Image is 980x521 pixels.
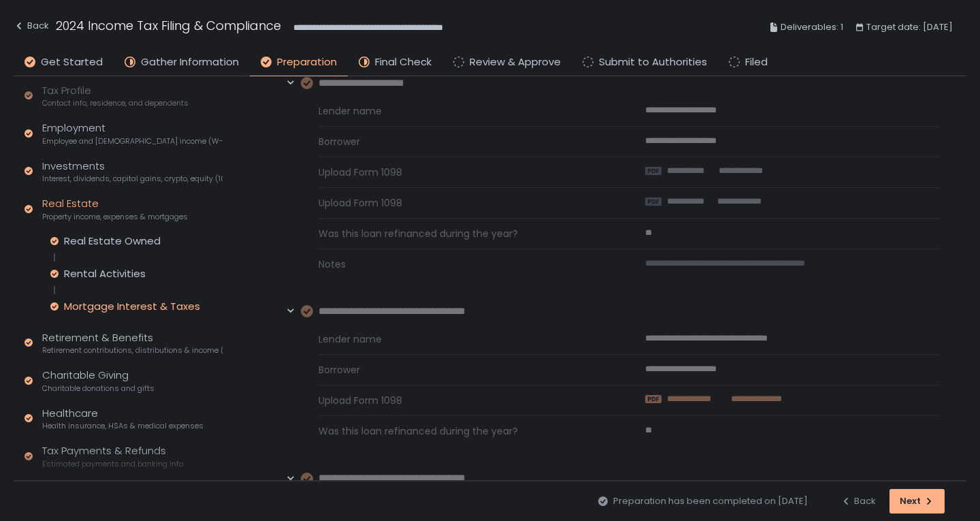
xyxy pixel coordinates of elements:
[14,18,49,34] div: Back
[42,459,183,469] span: Estimated payments and banking info
[42,83,189,109] div: Tax Profile
[42,159,223,185] div: Investments
[318,227,612,240] span: Was this loan refinanced during the year?
[42,174,223,184] span: Interest, dividends, capital gains, crypto, equity (1099s, K-1s)
[14,16,49,39] button: Back
[613,495,808,507] span: Preparation has been completed on [DATE]
[42,98,189,108] span: Contact info, residence, and dependents
[318,394,612,407] span: Upload Form 1098
[42,345,223,356] span: Retirement contributions, distributions & income (1099-R, 5498)
[42,443,183,469] div: Tax Payments & Refunds
[318,135,612,148] span: Borrower
[866,19,953,35] span: Target date: [DATE]
[375,54,431,70] span: Final Check
[41,54,103,70] span: Get Started
[318,196,612,210] span: Upload Form 1098
[745,54,768,70] span: Filed
[318,363,612,377] span: Borrower
[42,330,223,356] div: Retirement & Benefits
[318,165,612,179] span: Upload Form 1098
[318,257,612,271] span: Notes
[277,54,337,70] span: Preparation
[470,54,561,70] span: Review & Approve
[318,332,612,346] span: Lender name
[318,104,612,118] span: Lender name
[42,136,223,146] span: Employee and [DEMOGRAPHIC_DATA] income (W-2s)
[900,495,934,507] div: Next
[42,406,203,432] div: Healthcare
[318,424,612,438] span: Was this loan refinanced during the year?
[56,16,281,35] h1: 2024 Income Tax Filing & Compliance
[42,383,154,394] span: Charitable donations and gifts
[64,234,161,248] div: Real Estate Owned
[42,368,154,394] div: Charitable Giving
[42,212,188,222] span: Property income, expenses & mortgages
[889,489,945,514] button: Next
[840,495,876,507] div: Back
[42,196,188,222] div: Real Estate
[141,54,239,70] span: Gather Information
[42,421,203,431] span: Health insurance, HSAs & medical expenses
[64,300,200,313] div: Mortgage Interest & Taxes
[840,489,876,514] button: Back
[64,267,146,281] div: Rental Activities
[42,121,223,146] div: Employment
[599,54,707,70] span: Submit to Authorities
[781,19,843,35] span: Deliverables: 1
